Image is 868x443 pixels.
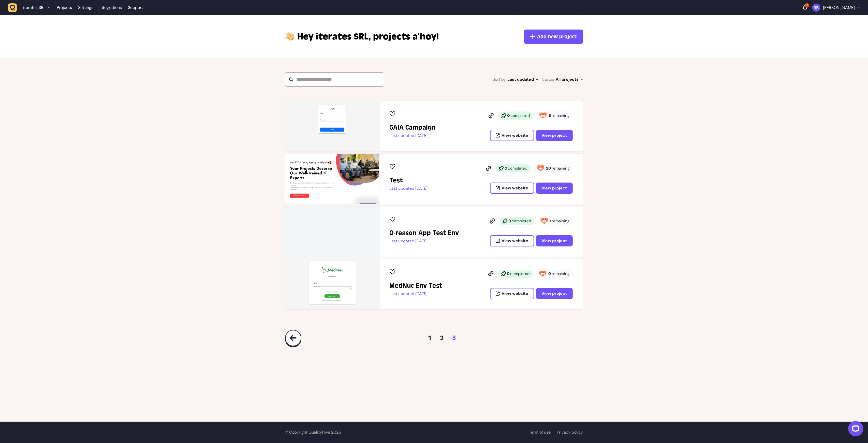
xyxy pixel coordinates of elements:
a: Term of use [529,430,551,435]
p: Last updated [DATE] [390,291,443,296]
p: [PERSON_NAME] [823,5,855,10]
a: Settings [78,3,93,12]
button: iterates SRL [8,3,54,12]
span: remaining [552,166,570,171]
iframe: LiveChat chat widget [844,419,865,440]
span: View website [502,186,528,190]
button: View project [536,130,573,141]
button: View website [490,235,534,246]
span: View project [542,238,567,243]
a: Privacy policy [557,430,583,435]
span: View project [542,291,567,296]
strong: 1 [550,218,551,224]
span: completed [511,113,530,118]
span: remaining [552,271,570,276]
span: completed [508,166,527,171]
a: Support [128,5,143,10]
div: 14 [805,3,809,8]
span: completed [512,218,531,224]
strong: 6 [549,113,551,118]
img: Test [285,154,379,204]
span: iterates SRL [23,5,46,10]
button: View project [536,183,573,194]
a: Projects [57,3,72,12]
button: [PERSON_NAME] [812,4,860,12]
a: Integrations [99,3,122,12]
img: MedNuc Env Test [285,259,379,309]
p: Last updated [DATE] [390,186,428,191]
span: iterates SRL [298,31,371,43]
span: Add new project [537,33,577,40]
img: GAIA Campaign [285,101,379,151]
span: Last updated [508,76,538,83]
a: 1 [428,334,432,342]
span: All projects [556,76,583,83]
span: View website [502,292,528,296]
h2: MedNuc Env Test [390,282,443,290]
span: View project [542,133,567,138]
span: View website [502,239,528,243]
span: View project [542,185,567,191]
a: 2 [440,334,444,342]
img: hi-hand [285,31,295,41]
button: View website [490,288,534,299]
span: completed [510,271,530,276]
p: projects a’hoy! [298,31,439,43]
button: View website [490,183,534,194]
span: Status [542,76,554,83]
button: Add new project [524,30,583,44]
h2: O-reason App Test Env [390,229,459,237]
strong: 20 [546,166,551,171]
span: remaining [552,218,570,224]
p: Last updated [DATE] [390,239,459,244]
span: View website [502,133,528,137]
button: View project [536,288,573,299]
span: remaining [552,113,570,118]
span: © Copyright QualityHive 2025 [285,430,341,435]
strong: 0 [505,166,508,171]
button: View website [490,130,534,141]
h2: Test [390,176,428,184]
strong: 0 [549,271,551,276]
img: Rodolphe Balay [812,4,820,12]
strong: 0 [507,271,510,276]
p: Last updated [DATE] [390,133,436,138]
img: O-reason App Test Env [285,206,379,257]
button: View project [536,235,573,246]
a: 3 [452,334,456,342]
h2: GAIA Campaign [390,123,436,132]
strong: 0 [509,218,511,224]
span: Sort by [493,76,506,83]
strong: 0 [507,113,510,118]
